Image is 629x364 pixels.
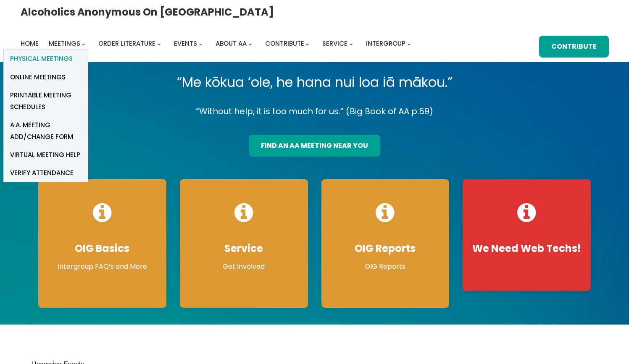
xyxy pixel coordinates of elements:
a: find an aa meeting near you [249,135,380,157]
a: Intergroup [366,38,405,50]
a: Home [21,38,39,50]
span: Order Literature [98,39,155,48]
span: Printable Meeting Schedules [10,89,82,113]
a: Online Meetings [4,68,88,86]
h4: OIG Basics [47,242,158,255]
a: verify attendance [4,164,88,182]
span: Online Meetings [10,71,66,83]
p: “Without help, it is too much for us.” (Big Book of AA p.59) [32,104,597,119]
a: Printable Meeting Schedules [4,86,88,116]
h4: OIG Reports [330,242,441,255]
h4: Service [188,242,300,255]
button: Service submenu [349,42,353,45]
button: Order Literature submenu [157,42,161,45]
a: Contribute [265,38,304,50]
span: Virtual Meeting Help [10,149,80,161]
button: Events submenu [199,42,203,45]
span: Physical Meetings [10,53,73,65]
button: Contribute submenu [305,42,309,45]
span: A.A. Meeting Add/Change Form [10,119,82,143]
a: Events [174,38,197,50]
button: About AA submenu [248,42,252,45]
button: Meetings submenu [82,42,85,45]
span: verify attendance [10,167,74,179]
h4: We Need Web Techs! [471,242,582,255]
a: Physical Meetings [4,50,88,68]
span: Service [322,39,347,48]
p: “Me kōkua ‘ole, he hana nui loa iā mākou.” [32,71,597,94]
span: About AA [216,39,247,48]
span: Contribute [265,39,304,48]
button: Intergroup submenu [407,42,411,45]
span: Intergroup [366,39,405,48]
span: Home [21,39,39,48]
a: Alcoholics Anonymous on [GEOGRAPHIC_DATA] [21,3,274,21]
p: Get Involved [188,262,300,272]
a: A.A. Meeting Add/Change Form [4,116,88,146]
a: Contribute [539,36,608,58]
span: Meetings [49,39,80,48]
nav: Intergroup [21,38,414,50]
a: Service [322,38,347,50]
a: About AA [216,38,247,50]
a: Meetings [49,38,80,50]
span: Events [174,39,197,48]
p: OIG Reports [330,262,441,272]
a: Virtual Meeting Help [4,146,88,164]
p: Intergroup FAQ’s and More [47,262,158,272]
